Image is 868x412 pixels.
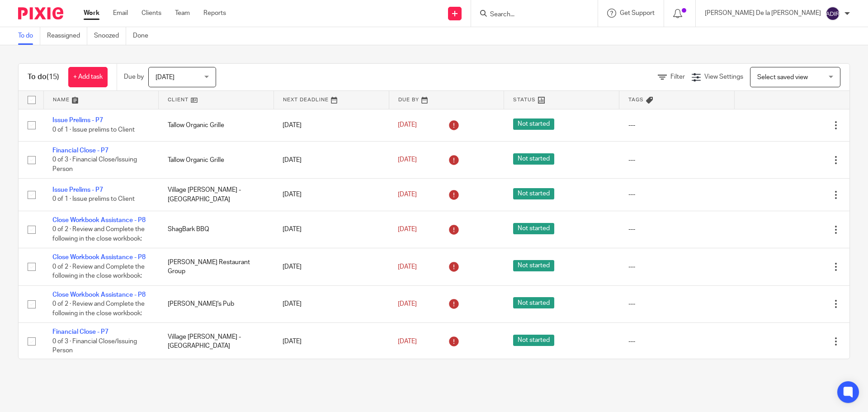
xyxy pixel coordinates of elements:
span: [DATE] [398,301,417,307]
span: [DATE] [398,264,417,270]
td: [DATE] [274,285,389,322]
a: Issue Prelims - P7 [52,117,103,123]
span: 0 of 3 · Financial Close/Issuing Person [52,338,137,354]
td: [DATE] [274,248,389,285]
span: Not started [513,297,554,308]
td: [DATE] [274,323,389,360]
td: [DATE] [274,211,389,248]
div: --- [628,299,726,308]
td: Village [PERSON_NAME] - [GEOGRAPHIC_DATA] [159,179,274,211]
span: Select saved view [757,74,808,81]
a: Financial Close - P7 [52,329,108,335]
p: Due by [124,72,144,81]
td: Village [PERSON_NAME] - [GEOGRAPHIC_DATA] [159,323,274,360]
span: Not started [513,188,554,199]
a: Clients [142,9,161,18]
td: [DATE] [274,141,389,178]
span: [DATE] [398,156,417,163]
h1: To do [28,72,59,82]
div: --- [628,156,726,165]
a: Financial Close - P7 [52,147,108,154]
span: View Settings [704,74,743,80]
span: Tags [628,97,644,102]
div: --- [628,190,726,199]
td: [PERSON_NAME] Restaurant Group [159,248,274,285]
span: [DATE] [398,338,417,345]
a: Snoozed [94,27,126,45]
span: [DATE] [398,191,417,198]
span: 0 of 3 · Financial Close/Issuing Person [52,157,137,173]
td: ShagBark BBQ [159,211,274,248]
a: + Add task [68,67,108,87]
a: Team [175,9,190,18]
td: Tallow Organic Grille [159,141,274,178]
span: 0 of 2 · Review and Complete the following in the close workbook: [52,264,145,279]
div: --- [628,262,726,271]
span: [DATE] [398,122,417,128]
a: Close Workbook Assistance - P8 [52,292,146,298]
td: [DATE] [274,179,389,211]
a: Reports [203,9,226,18]
span: 0 of 1 · Issue prelims to Client [52,127,135,133]
td: [DATE] [274,109,389,141]
a: To do [18,27,40,45]
a: Work [84,9,99,18]
div: --- [628,225,726,234]
td: Tallow Organic Grille [159,109,274,141]
a: Close Workbook Assistance - P8 [52,254,146,260]
a: Email [113,9,128,18]
span: 0 of 1 · Issue prelims to Client [52,196,135,203]
div: --- [628,337,726,346]
span: 0 of 2 · Review and Complete the following in the close workbook: [52,226,145,242]
span: [DATE] [398,226,417,232]
a: Reassigned [47,27,87,45]
span: Filter [670,74,685,80]
img: Pixie [18,7,63,19]
img: svg%3E [826,6,840,21]
a: Done [133,27,155,45]
span: (15) [47,73,59,81]
span: [DATE] [156,74,175,81]
span: Not started [513,335,554,346]
a: Close Workbook Assistance - P8 [52,217,146,223]
span: Not started [513,118,554,130]
a: Issue Prelims - P7 [52,187,103,193]
td: [PERSON_NAME]'s Pub [159,285,274,322]
span: 0 of 2 · Review and Complete the following in the close workbook: [52,301,145,317]
div: --- [628,121,726,130]
span: Not started [513,153,554,165]
span: Not started [513,260,554,271]
span: Not started [513,223,554,234]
